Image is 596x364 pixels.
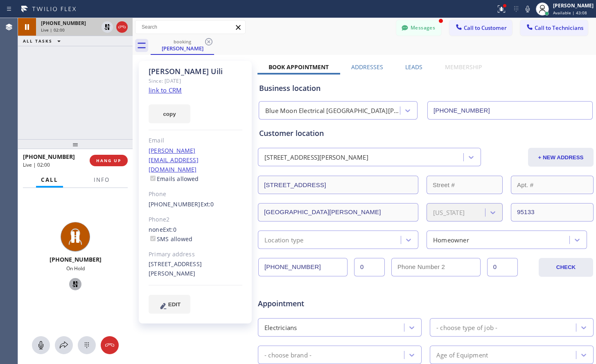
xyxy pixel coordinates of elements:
[23,161,50,168] span: Live | 02:00
[149,260,242,278] div: [STREET_ADDRESS][PERSON_NAME]
[116,21,128,33] button: Hang up
[135,20,245,34] input: Search
[149,190,242,199] div: Phone
[149,104,190,123] button: copy
[149,200,201,208] a: [PHONE_NUMBER]
[150,176,156,181] input: Emails allowed
[149,86,182,94] a: link to CRM
[41,27,65,33] span: Live | 02:00
[32,336,50,354] button: Mute
[553,10,587,16] span: Available | 43:08
[264,235,304,244] div: Location type
[149,215,242,224] div: Phone2
[396,20,441,36] button: Messages
[149,225,242,244] div: none
[259,83,592,94] div: Business location
[520,20,588,36] button: Call to Technicians
[18,36,69,46] button: ALL TASKS
[149,235,192,243] label: SMS allowed
[94,176,110,183] span: Info
[66,265,85,272] span: On Hold
[78,336,96,354] button: Open dialpad
[50,255,102,263] span: [PHONE_NUMBER]
[449,20,512,36] button: Call to Customer
[553,2,594,9] div: [PERSON_NAME]
[427,101,593,120] input: Phone Number
[89,172,115,188] button: Info
[264,350,312,359] div: - choose brand -
[36,172,63,188] button: Call
[258,298,369,309] span: Appointment
[258,203,418,222] input: City
[433,235,469,244] div: Homeowner
[264,153,368,162] div: [STREET_ADDRESS][PERSON_NAME]
[151,36,213,54] div: Benjamin Uili
[69,278,81,290] button: Unhold Customer
[90,155,128,166] button: HANG UP
[436,323,497,332] div: - choose type of job -
[96,158,121,163] span: HANG UP
[149,136,242,145] div: Email
[487,258,518,276] input: Ext. 2
[258,258,348,276] input: Phone Number
[258,176,418,194] input: Address
[445,63,482,71] label: Membership
[264,323,297,332] div: Electricians
[354,258,385,276] input: Ext.
[522,3,533,15] button: Mute
[101,336,119,354] button: Hang up
[149,175,199,183] label: Emails allowed
[405,63,422,71] label: Leads
[511,176,594,194] input: Apt. #
[163,226,176,233] span: Ext: 0
[269,63,329,71] label: Book Appointment
[464,24,507,32] span: Call to Customer
[41,176,58,183] span: Call
[151,38,213,45] div: booking
[427,176,503,194] input: Street #
[535,24,583,32] span: Call to Technicians
[151,45,213,52] div: [PERSON_NAME]
[511,203,594,222] input: ZIP
[41,20,86,27] span: [PHONE_NUMBER]
[55,336,73,354] button: Open directory
[150,236,156,241] input: SMS allowed
[23,153,75,161] span: [PHONE_NUMBER]
[391,258,481,276] input: Phone Number 2
[149,67,242,76] div: [PERSON_NAME] Uili
[201,200,214,208] span: Ext: 0
[168,301,181,307] span: EDIT
[102,21,113,33] button: Unhold Customer
[23,38,52,44] span: ALL TASKS
[149,250,242,259] div: Primary address
[149,76,242,86] div: Since: [DATE]
[539,258,593,277] button: CHECK
[436,350,488,359] div: Age of Equipment
[149,295,190,314] button: EDIT
[528,148,594,167] button: + NEW ADDRESS
[149,147,199,173] a: [PERSON_NAME][EMAIL_ADDRESS][DOMAIN_NAME]
[351,63,383,71] label: Addresses
[259,128,592,139] div: Customer location
[265,106,401,115] div: Blue Moon Electrical [GEOGRAPHIC_DATA][PERSON_NAME]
